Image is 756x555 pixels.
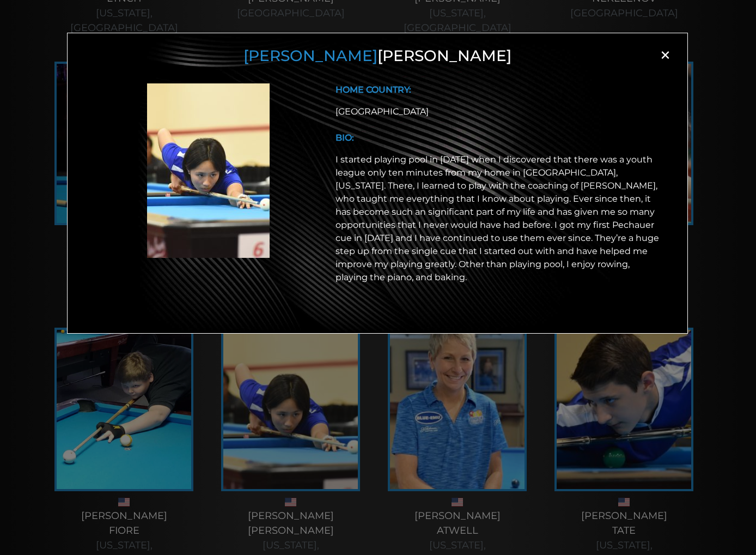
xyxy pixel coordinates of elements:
[243,46,377,65] span: [PERSON_NAME]
[336,153,660,284] p: I started playing pool in [DATE] when I discovered that there was a youth league only ten minutes...
[336,132,354,143] b: BIO:
[657,47,674,63] span: ×
[147,83,270,258] img: Vivian Liu
[336,85,411,95] b: HOME COUNTRY:
[336,105,660,118] div: [GEOGRAPHIC_DATA]
[81,47,674,65] h3: [PERSON_NAME]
